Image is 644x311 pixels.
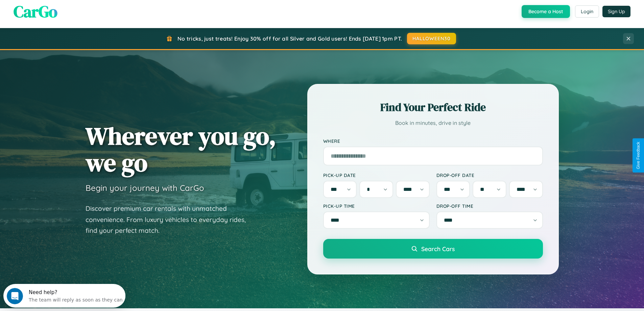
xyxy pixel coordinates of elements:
[177,35,402,42] span: No tricks, just treats! Enjoy 30% off for all Silver and Gold users! Ends [DATE] 1pm PT.
[575,5,599,18] button: Login
[323,239,543,259] button: Search Cars
[323,138,543,144] label: Where
[323,100,543,115] h2: Find Your Perfect Ride
[436,203,543,209] label: Drop-off Time
[323,118,543,128] p: Book in minutes, drive in style
[636,142,641,169] div: Give Feedback
[522,5,570,18] button: Become a Host
[436,172,543,178] label: Drop-off Date
[323,203,430,209] label: Pick-up Time
[25,11,119,18] div: The team will reply as soon as they can
[421,245,455,252] span: Search Cars
[602,6,630,17] button: Sign Up
[323,172,430,178] label: Pick-up Date
[14,0,57,23] span: CarGo
[3,284,125,308] iframe: Intercom live chat discovery launcher
[86,123,276,176] h1: Wherever you go, we go
[3,3,126,21] div: Open Intercom Messenger
[7,288,23,304] iframe: Intercom live chat
[86,203,255,236] p: Discover premium car rentals with unmatched convenience. From luxury vehicles to everyday rides, ...
[407,33,456,44] button: HALLOWEEN30
[25,6,119,11] div: Need help?
[86,183,204,193] h3: Begin your journey with CarGo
